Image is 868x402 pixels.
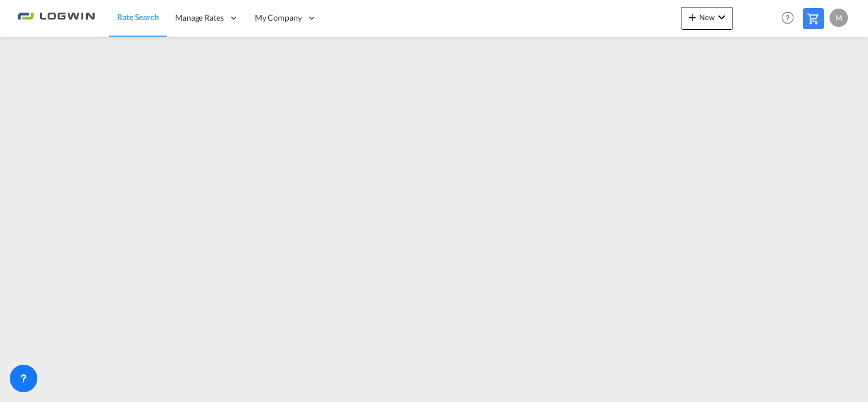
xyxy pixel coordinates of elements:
div: M [830,9,848,27]
span: Help [778,8,797,28]
span: Manage Rates [175,12,224,24]
button: icon-plus 400-fgNewicon-chevron-down [681,7,733,30]
md-icon: icon-plus 400-fg [685,10,699,24]
span: My Company [255,12,302,24]
span: Rate Search [117,12,159,22]
img: 2761ae10d95411efa20a1f5e0282d2d7.png [17,5,95,31]
span: New [685,13,728,22]
div: Help [778,8,803,29]
md-icon: icon-chevron-down [715,10,728,24]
